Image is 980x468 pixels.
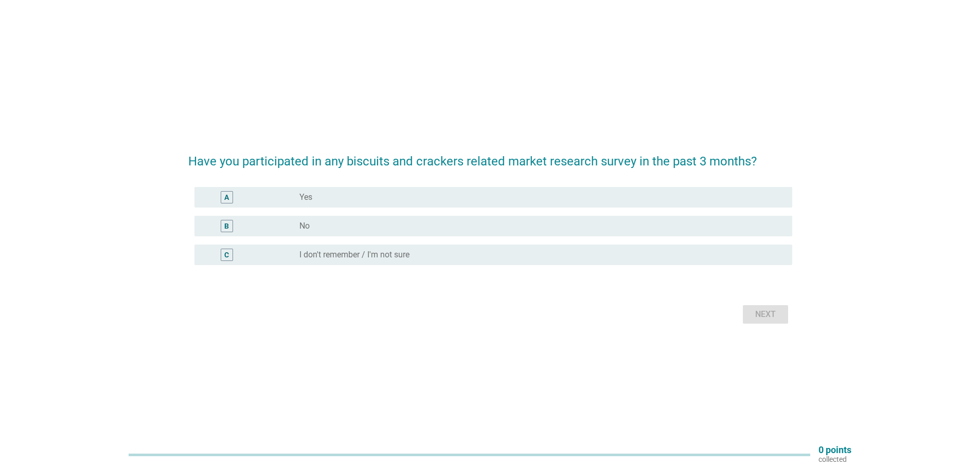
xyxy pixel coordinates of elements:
[188,142,792,171] h2: Have you participated in any biscuits and crackers related market research survey in the past 3 m...
[818,455,851,464] p: collected
[299,221,310,231] label: No
[818,445,851,455] p: 0 points
[224,220,229,231] div: B
[299,250,409,260] label: I don't remember / I'm not sure
[299,192,312,202] label: Yes
[224,249,229,260] div: C
[224,192,229,202] div: A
